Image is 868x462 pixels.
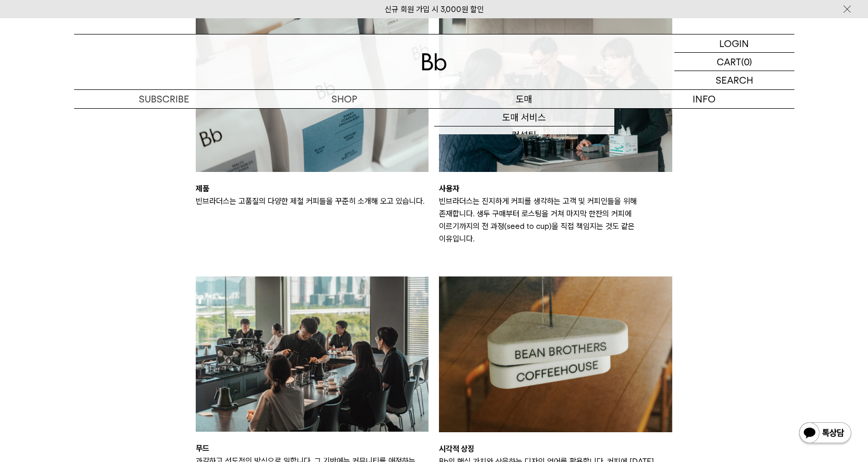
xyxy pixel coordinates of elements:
[674,53,794,71] a: CART (0)
[196,442,429,455] p: 무드
[254,90,434,108] a: SHOP
[196,182,429,195] p: 제품
[434,109,614,126] a: 도매 서비스
[719,34,749,52] p: LOGIN
[439,443,672,455] p: 시각적 상징
[385,5,484,14] a: 신규 회원 가입 시 3,000원 할인
[74,90,254,108] a: SUBSCRIBE
[716,71,753,89] p: SEARCH
[422,53,447,71] img: 로고
[196,195,429,207] p: 빈브라더스는 고품질의 다양한 제철 커피들을 꾸준히 소개해 오고 있습니다.
[439,182,672,195] p: 사용자
[741,53,752,71] p: (0)
[717,53,741,71] p: CART
[798,421,852,446] img: 카카오톡 채널 1:1 채팅 버튼
[434,90,614,108] p: 도매
[434,126,614,144] a: 컨설팅
[674,34,794,53] a: LOGIN
[439,195,672,245] p: 빈브라더스는 진지하게 커피를 생각하는 고객 및 커피인들을 위해 존재합니다. 생두 구매부터 로스팅을 거쳐 마지막 한잔의 커피에 이르기까지의 전 과정(seed to cup)을 직...
[614,90,794,108] p: INFO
